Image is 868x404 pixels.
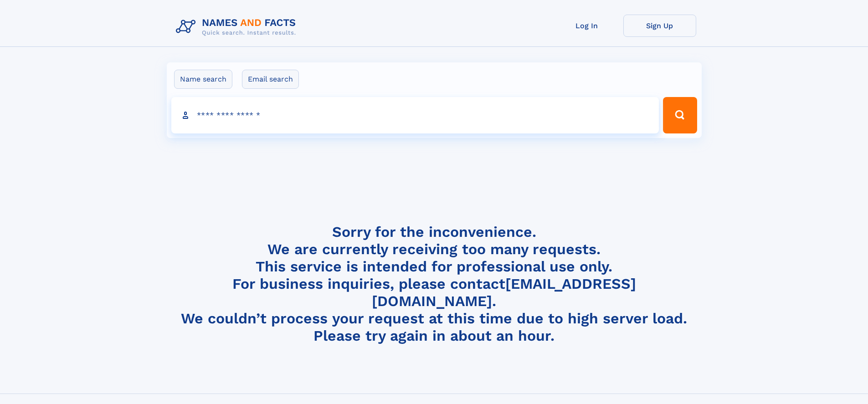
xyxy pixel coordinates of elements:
[174,70,232,89] label: Name search
[172,223,696,345] h4: Sorry for the inconvenience. We are currently receiving too many requests. This service is intend...
[242,70,299,89] label: Email search
[171,97,659,133] input: search input
[372,275,636,310] a: [EMAIL_ADDRESS][DOMAIN_NAME]
[663,97,697,133] button: Search Button
[550,15,623,37] a: Log In
[172,15,303,39] img: Logo Names and Facts
[623,15,696,37] a: Sign Up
